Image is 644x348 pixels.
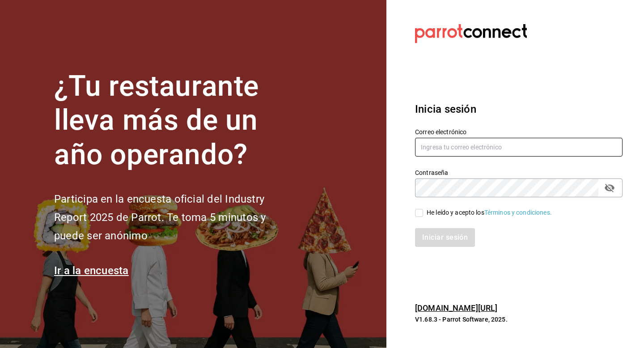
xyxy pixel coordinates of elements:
[415,315,623,324] p: V1.68.3 - Parrot Software, 2025.
[54,190,296,245] h2: Participa en la encuesta oficial del Industry Report 2025 de Parrot. Te toma 5 minutos y puede se...
[602,180,617,195] button: passwordField
[54,264,129,277] a: Ir a la encuesta
[415,128,623,135] label: Correo electrónico
[484,209,552,216] a: Términos y condiciones.
[415,101,623,117] h3: Inicia sesión
[415,169,623,175] label: Contraseña
[415,138,623,157] input: Ingresa tu correo electrónico
[54,69,296,172] h1: ¿Tu restaurante lleva más de un año operando?
[427,208,552,217] div: He leído y acepto los
[415,303,497,313] a: [DOMAIN_NAME][URL]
